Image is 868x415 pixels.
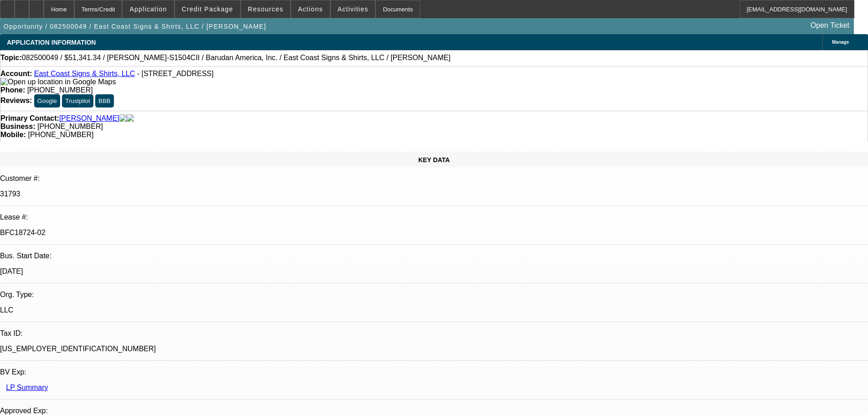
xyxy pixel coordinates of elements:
[298,5,323,13] span: Actions
[127,114,134,123] img: linkedin-icon.png
[182,5,233,13] span: Credit Package
[28,131,93,138] span: [PHONE_NUMBER]
[22,54,451,62] span: 082500049 / $51,341.34 / [PERSON_NAME]-S1504CII / Barudan America, Inc. / East Coast Signs & Shir...
[129,5,167,13] span: Application
[338,5,369,13] span: Activities
[832,40,849,45] span: Manage
[248,5,283,13] span: Resources
[34,70,135,77] a: East Coast Signs & Shirts, LLC
[59,114,119,123] a: [PERSON_NAME]
[241,0,290,18] button: Resources
[0,123,35,130] strong: Business:
[137,70,214,77] span: - [STREET_ADDRESS]
[0,54,22,62] strong: Topic:
[119,114,127,123] img: facebook-icon.png
[0,131,26,138] strong: Mobile:
[0,78,116,86] img: Open up location in Google Maps
[0,97,32,104] strong: Reviews:
[0,78,116,86] a: View Google Maps
[7,39,96,46] span: APPLICATION INFORMATION
[123,0,174,18] button: Application
[418,156,450,164] span: KEY DATA
[27,86,93,94] span: [PHONE_NUMBER]
[37,123,103,130] span: [PHONE_NUMBER]
[4,23,266,30] span: Opportunity / 082500049 / East Coast Signs & Shirts, LLC / [PERSON_NAME]
[291,0,330,18] button: Actions
[34,94,60,108] button: Google
[0,70,32,77] strong: Account:
[62,94,93,108] button: Trustpilot
[0,114,59,123] strong: Primary Contact:
[175,0,240,18] button: Credit Package
[0,86,25,94] strong: Phone:
[331,0,375,18] button: Activities
[95,94,114,108] button: BBB
[807,18,853,33] a: Open Ticket
[6,384,48,391] a: LP Summary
